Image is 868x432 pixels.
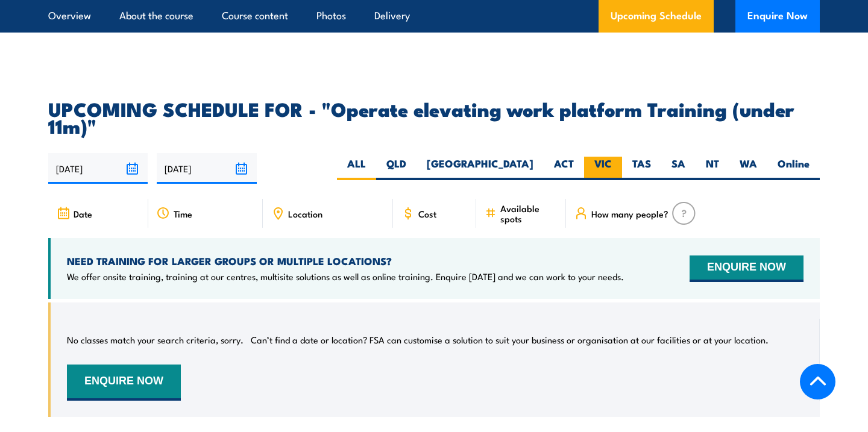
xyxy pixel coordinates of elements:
p: No classes match your search criteria, sorry. [67,334,244,346]
button: ENQUIRE NOW [690,255,804,282]
label: [GEOGRAPHIC_DATA] [417,157,544,180]
span: How many people? [591,208,668,219]
span: Time [174,208,192,219]
span: Date [74,208,92,219]
p: Can’t find a date or location? FSA can customise a solution to suit your business or organisation... [251,334,769,346]
label: WA [729,157,767,180]
h4: NEED TRAINING FOR LARGER GROUPS OR MULTIPLE LOCATIONS? [67,254,624,268]
label: ALL [337,157,376,180]
label: TAS [622,157,661,180]
input: To date [157,153,256,184]
label: VIC [584,157,622,180]
h2: UPCOMING SCHEDULE FOR - "Operate elevating work platform Training (under 11m)" [48,100,820,134]
input: From date [48,153,148,184]
label: ACT [544,157,584,180]
label: Online [767,157,820,180]
label: QLD [376,157,417,180]
span: Available spots [500,203,558,224]
button: ENQUIRE NOW [67,365,181,401]
label: NT [696,157,729,180]
span: Location [288,208,322,219]
label: SA [661,157,696,180]
span: Cost [418,208,436,219]
p: We offer onsite training, training at our centres, multisite solutions as well as online training... [67,271,624,283]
